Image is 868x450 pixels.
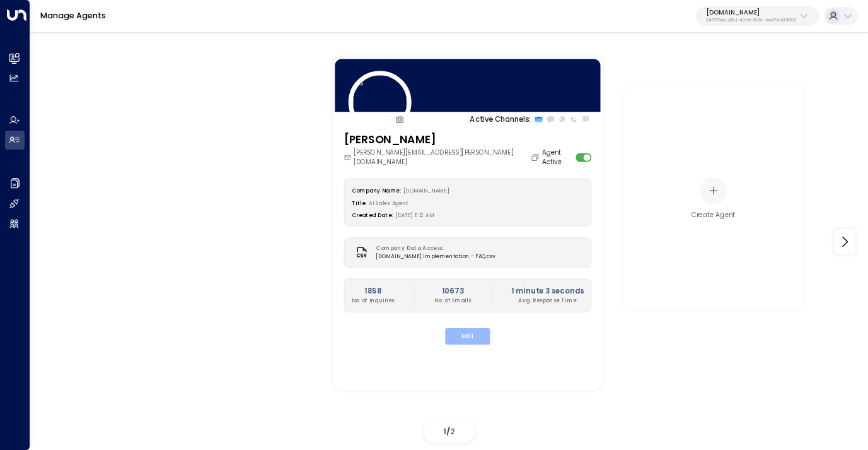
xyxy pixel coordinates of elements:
p: No. of Emails [434,297,471,305]
h2: 10673 [434,285,471,296]
span: [DOMAIN_NAME] [403,186,449,194]
label: Company Data Access: [376,244,490,252]
span: [DOMAIN_NAME] Implementation - FAQ.csv [376,252,495,261]
div: Create Agent [692,210,736,220]
h2: 1 minute 3 seconds [511,285,584,296]
span: AI Sales Agent [369,199,408,206]
label: Created Date: [352,211,393,219]
span: 1 [443,426,446,437]
label: Company Name: [352,186,401,194]
h2: 1858 [352,285,395,296]
label: Title: [352,199,366,206]
a: Manage Agents [40,10,106,21]
p: Active Channels: [470,114,530,124]
p: 947378aa-d6c1-42e8-8a7c-ea474e83f893 [706,18,796,23]
span: [DATE] 11:12 AM [395,211,434,219]
button: Copy [531,153,542,162]
button: [DOMAIN_NAME]947378aa-d6c1-42e8-8a7c-ea474e83f893 [696,6,819,27]
p: [DOMAIN_NAME] [706,9,796,16]
p: Avg. Response Time [511,297,584,305]
label: Agent Active [542,148,572,167]
span: 2 [450,426,455,437]
p: No. of Inquiries [352,297,395,305]
h3: [PERSON_NAME] [344,132,542,148]
div: [PERSON_NAME][EMAIL_ADDRESS][PERSON_NAME][DOMAIN_NAME] [344,148,542,167]
img: 80_headshot.jpg [349,71,412,134]
button: Edit [445,328,490,345]
div: / [424,420,475,442]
